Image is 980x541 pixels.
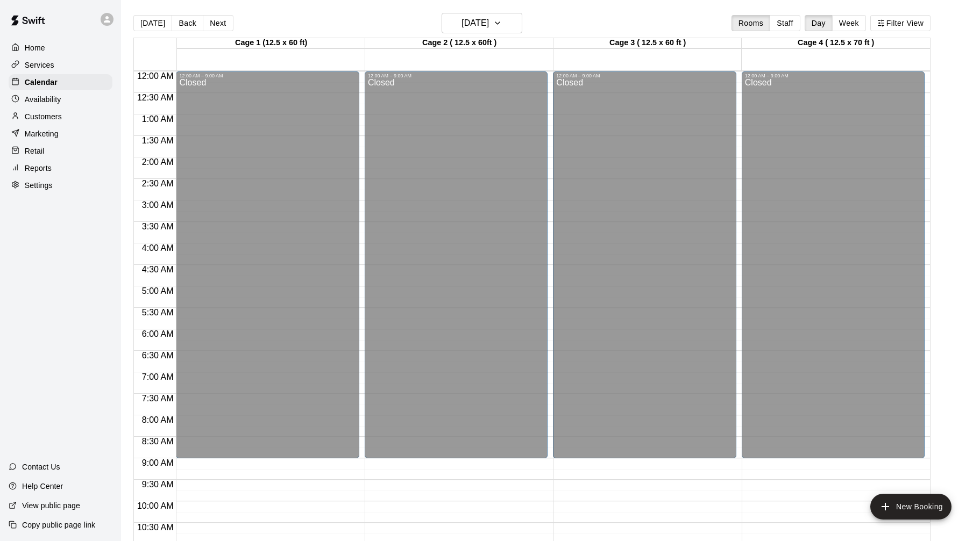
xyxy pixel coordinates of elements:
[442,13,522,33] button: [DATE]
[742,38,930,48] div: Cage 4 ( 12.5 x 70 ft )
[9,40,112,56] a: Home
[770,15,800,31] button: Staff
[25,111,62,122] p: Customers
[134,523,176,532] span: 10:30 AM
[133,15,172,31] button: [DATE]
[139,437,176,446] span: 8:30 AM
[134,501,176,510] span: 10:00 AM
[139,308,176,317] span: 5:30 AM
[745,78,921,462] div: Closed
[139,372,176,381] span: 7:00 AM
[9,160,112,176] a: Reports
[22,520,95,530] p: Copy public page link
[832,15,866,31] button: Week
[139,222,176,231] span: 3:30 AM
[9,57,112,73] a: Services
[9,126,112,142] a: Marketing
[732,15,770,31] button: Rooms
[553,38,742,48] div: Cage 3 ( 12.5 x 60 ft )
[25,94,61,105] p: Availability
[203,15,233,31] button: Next
[139,179,176,188] span: 2:30 AM
[25,77,58,88] p: Calendar
[870,494,951,520] button: add
[25,180,53,191] p: Settings
[9,109,112,125] a: Customers
[25,146,45,156] p: Retail
[22,500,80,511] p: View public page
[139,136,176,145] span: 1:30 AM
[745,73,921,78] div: 12:00 AM – 9:00 AM
[461,16,489,31] h6: [DATE]
[22,481,63,492] p: Help Center
[139,114,176,124] span: 1:00 AM
[805,15,833,31] button: Day
[139,200,176,210] span: 3:00 AM
[365,38,553,48] div: Cage 2 ( 12.5 x 60ft )
[9,177,112,193] a: Settings
[139,243,176,253] span: 4:00 AM
[179,73,356,78] div: 12:00 AM – 9:00 AM
[139,415,176,424] span: 8:00 AM
[139,394,176,403] span: 7:30 AM
[25,163,52,174] p: Reports
[9,143,112,159] a: Retail
[365,71,548,458] div: 12:00 AM – 9:00 AM: Closed
[172,15,203,31] button: Back
[22,461,60,472] p: Contact Us
[556,73,733,78] div: 12:00 AM – 9:00 AM
[139,351,176,360] span: 6:30 AM
[139,329,176,338] span: 6:00 AM
[139,265,176,274] span: 4:30 AM
[25,60,54,70] p: Services
[553,71,736,458] div: 12:00 AM – 9:00 AM: Closed
[870,15,931,31] button: Filter View
[139,157,176,167] span: 2:00 AM
[368,78,544,462] div: Closed
[139,286,176,295] span: 5:00 AM
[177,38,365,48] div: Cage 1 (12.5 x 60 ft)
[556,78,733,462] div: Closed
[139,480,176,489] span: 9:30 AM
[179,78,356,462] div: Closed
[9,91,112,107] a: Availability
[134,93,176,102] span: 12:30 AM
[9,74,112,90] a: Calendar
[139,458,176,467] span: 9:00 AM
[368,73,544,78] div: 12:00 AM – 9:00 AM
[25,128,59,139] p: Marketing
[176,71,359,458] div: 12:00 AM – 9:00 AM: Closed
[134,71,176,81] span: 12:00 AM
[742,71,925,458] div: 12:00 AM – 9:00 AM: Closed
[25,42,45,53] p: Home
